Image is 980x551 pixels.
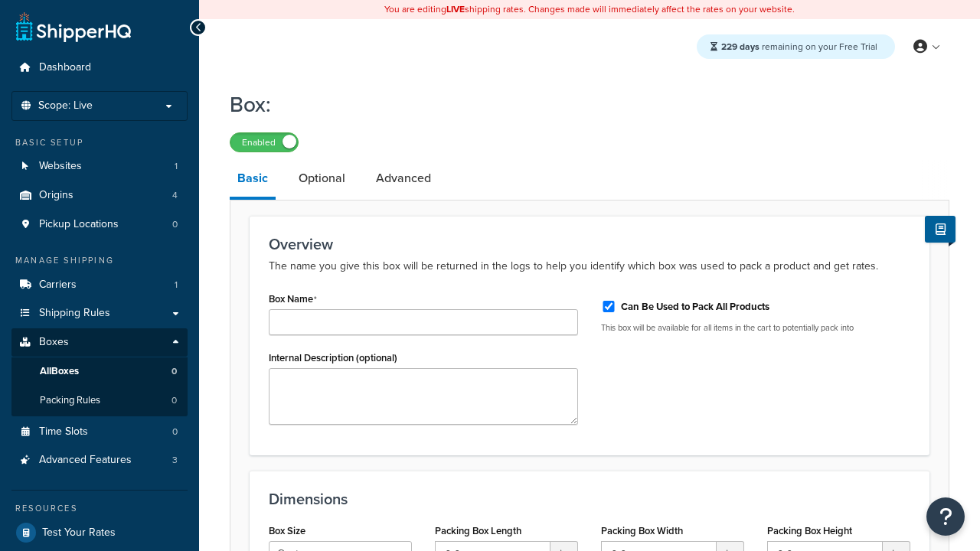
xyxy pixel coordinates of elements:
a: Time Slots0 [11,418,188,446]
a: Advanced [368,160,439,197]
label: Box Name [269,293,317,305]
span: 0 [171,394,177,407]
a: Boxes [11,328,188,357]
a: Dashboard [11,54,188,82]
a: Carriers1 [11,271,188,299]
span: Shipping Rules [39,307,110,320]
span: Carriers [39,279,77,292]
span: 3 [172,454,178,467]
li: Carriers [11,271,188,299]
label: Packing Box Length [435,525,521,536]
b: LIVE [446,2,465,16]
div: Resources [11,502,188,515]
span: Boxes [39,336,69,349]
a: Pickup Locations0 [11,210,188,239]
span: 0 [171,365,177,378]
span: Dashboard [39,61,91,74]
button: Show Help Docs [925,216,955,243]
li: Origins [11,181,188,210]
span: Pickup Locations [39,218,119,231]
a: Shipping Rules [11,299,188,328]
span: Origins [39,189,73,202]
label: Enabled [230,133,298,152]
span: remaining on your Free Trial [721,40,877,54]
li: Packing Rules [11,386,188,415]
span: Time Slots [39,425,88,439]
span: Websites [39,160,82,173]
label: Packing Box Height [767,525,852,536]
p: This box will be available for all items in the cart to potentially pack into [601,322,910,334]
span: Packing Rules [40,394,100,407]
a: Packing Rules0 [11,386,188,415]
span: 0 [172,218,178,231]
a: Websites1 [11,152,188,181]
li: Boxes [11,328,188,416]
li: Pickup Locations [11,210,188,239]
li: Time Slots [11,418,188,446]
h1: Box: [230,90,930,119]
label: Box Size [269,525,305,536]
li: Advanced Features [11,446,188,474]
a: Origins4 [11,181,188,210]
button: Open Resource Center [926,497,965,536]
span: Test Your Rates [42,527,116,540]
span: 0 [172,425,178,439]
h3: Dimensions [269,491,910,507]
span: All Boxes [40,365,79,378]
div: Manage Shipping [11,254,188,267]
span: Scope: Live [38,99,93,112]
span: 4 [172,189,178,202]
div: Basic Setup [11,136,188,149]
h3: Overview [269,236,910,253]
span: Advanced Features [39,454,132,467]
a: Optional [291,160,353,197]
label: Can Be Used to Pack All Products [621,300,769,314]
a: Test Your Rates [11,519,188,546]
li: Websites [11,152,188,181]
span: 1 [175,160,178,173]
label: Internal Description (optional) [269,352,397,364]
a: Basic [230,160,276,200]
strong: 229 days [721,40,759,54]
p: The name you give this box will be returned in the logs to help you identify which box was used t... [269,257,910,275]
a: AllBoxes0 [11,357,188,386]
span: 1 [175,279,178,292]
label: Packing Box Width [601,525,683,536]
a: Advanced Features3 [11,446,188,474]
